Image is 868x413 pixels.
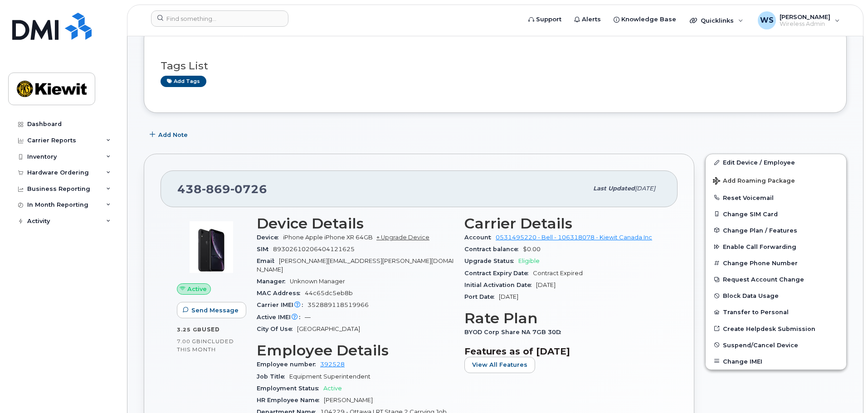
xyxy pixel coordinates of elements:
h3: Employee Details [257,342,454,359]
a: 392528 [320,361,345,368]
span: Equipment Superintendent [289,373,371,380]
span: Active [323,385,342,392]
span: Port Date [464,293,499,300]
button: Change IMEI [706,353,846,369]
span: City Of Use [257,326,297,332]
span: [GEOGRAPHIC_DATA] [297,326,360,332]
span: iPhone Apple iPhone XR 64GB [283,234,373,241]
span: Add Note [158,131,188,139]
span: BYOD Corp Share NA 7GB 30D [464,329,566,335]
button: Change Phone Number [706,255,846,271]
button: Suspend/Cancel Device [706,337,846,353]
span: Eligible [518,258,540,264]
span: Suspend/Cancel Device [723,341,798,348]
span: WS [760,15,774,26]
h3: Features as of [DATE] [464,346,661,357]
button: View All Features [464,357,535,373]
span: View All Features [472,360,527,369]
a: Support [522,10,568,29]
span: Alerts [582,15,601,24]
span: 0726 [230,182,267,196]
a: Edit Device / Employee [706,154,846,170]
span: Knowledge Base [621,15,676,24]
span: Carrier IMEI [257,301,307,308]
span: 438 [177,182,267,196]
span: Device [257,234,283,241]
h3: Carrier Details [464,215,661,232]
a: Create Helpdesk Submission [706,321,846,337]
span: [PERSON_NAME][EMAIL_ADDRESS][PERSON_NAME][DOMAIN_NAME] [257,258,454,272]
h3: Device Details [257,215,454,232]
button: Add Note [144,126,195,143]
span: Enable Call Forwarding [723,243,796,250]
button: Block Data Usage [706,287,846,304]
button: Transfer to Personal [706,304,846,320]
span: Upgrade Status [464,258,518,264]
a: Knowledge Base [607,10,683,29]
button: Change Plan / Features [706,222,846,238]
span: Active [187,285,207,293]
span: Send Message [191,306,239,315]
iframe: Messenger Launcher [829,374,861,406]
span: Unknown Manager [290,278,345,285]
span: Job Title [257,373,289,380]
button: Send Message [177,302,246,318]
span: used [202,326,220,333]
button: Enable Call Forwarding [706,238,846,255]
span: included this month [177,338,234,353]
span: 3.25 GB [177,326,202,333]
span: 869 [202,182,230,196]
span: Employment Status [257,385,323,392]
span: Initial Activation Date [464,282,536,288]
button: Change SIM Card [706,206,846,222]
span: $0.00 [523,246,541,253]
span: MAC Address [257,290,305,296]
a: Add tags [161,76,206,87]
div: William Sansom [751,11,846,29]
span: HR Employee Name [257,397,324,403]
span: 44c65dc5eb8b [305,290,353,296]
span: Active IMEI [257,314,305,321]
span: — [305,314,311,321]
span: Wireless Admin [780,20,830,28]
button: Reset Voicemail [706,189,846,206]
h3: Tags List [161,60,830,72]
span: 89302610206404121625 [273,246,355,253]
span: Quicklinks [701,17,734,24]
input: Find something... [151,10,288,27]
span: [DATE] [635,185,655,192]
a: Alerts [568,10,607,29]
span: Manager [257,278,290,285]
span: Add Roaming Package [713,177,795,186]
span: Contract Expiry Date [464,270,533,277]
span: Contract Expired [533,270,583,277]
span: [PERSON_NAME] [324,397,373,403]
span: [PERSON_NAME] [780,13,830,20]
a: + Upgrade Device [376,234,429,241]
span: 352889118519966 [307,301,369,308]
span: [DATE] [499,293,518,300]
span: Account [464,234,496,241]
h3: Rate Plan [464,310,661,326]
button: Add Roaming Package [706,171,846,189]
span: Change Plan / Features [723,227,797,233]
button: Request Account Change [706,271,846,287]
span: Email [257,258,279,264]
span: Contract balance [464,246,523,253]
div: Quicklinks [683,11,750,29]
img: image20231002-3703462-1qb80zy.jpeg [184,220,239,274]
span: Last updated [593,185,635,192]
span: 7.00 GB [177,338,201,345]
span: [DATE] [536,282,556,288]
span: Support [536,15,561,24]
span: SIM [257,246,273,253]
a: 0531495220 - Bell - 106318078 - Kiewit Canada Inc [496,234,652,241]
span: Employee number [257,361,320,368]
